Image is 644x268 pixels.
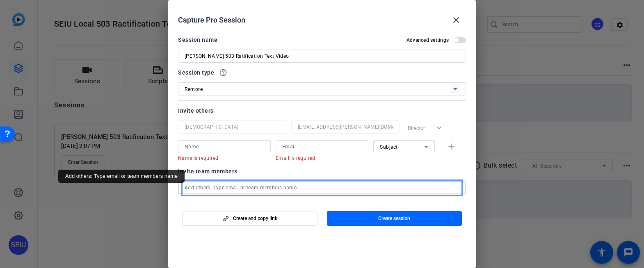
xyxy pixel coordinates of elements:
button: Create session [327,211,462,226]
span: Remote [185,86,203,92]
mat-icon: help_outline [219,68,227,77]
mat-error: Email is required [276,153,362,162]
input: Name... [185,122,280,132]
h2: Advanced settings [406,37,449,43]
span: Create and copy link [233,215,277,222]
input: Add others: Type email or team members name [185,183,459,193]
mat-icon: close [451,15,461,25]
div: Invite team members [178,166,466,176]
input: Email... [282,142,362,152]
span: Create session [378,215,410,222]
div: Session name [178,35,217,45]
div: Capture Pro Session [178,10,466,30]
mat-error: Name is required [178,153,264,162]
input: Email... [298,122,393,132]
div: Invite others [178,106,466,116]
span: Session type [178,68,214,77]
input: Enter Session Name [185,51,459,61]
span: Subject [380,144,398,150]
button: Create and copy link [182,211,317,226]
input: Name... [185,142,264,152]
button: close [446,10,466,30]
